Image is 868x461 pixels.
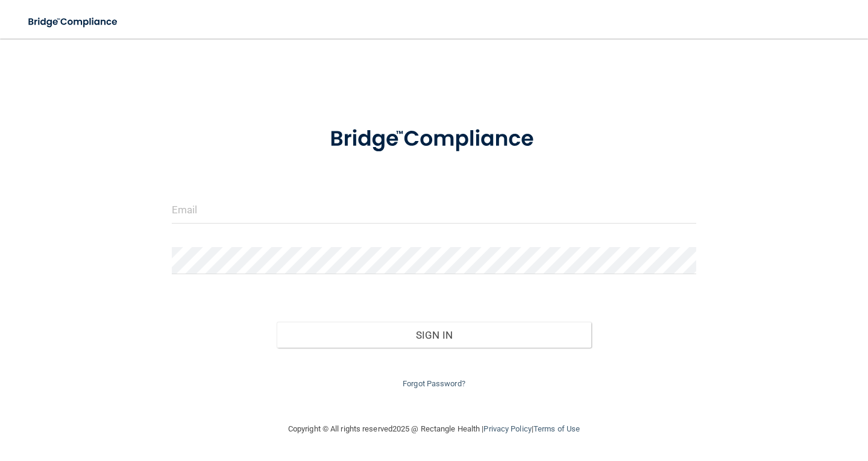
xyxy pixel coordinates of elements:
[277,322,591,348] button: Sign In
[533,424,580,433] a: Terms of Use
[18,10,129,34] img: bridge_compliance_login_screen.278c3ca4.svg
[214,410,654,448] div: Copyright © All rights reserved 2025 @ Rectangle Health | |
[307,111,561,168] img: bridge_compliance_login_screen.278c3ca4.svg
[172,196,696,224] input: Email
[403,379,465,388] a: Forgot Password?
[483,424,531,433] a: Privacy Policy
